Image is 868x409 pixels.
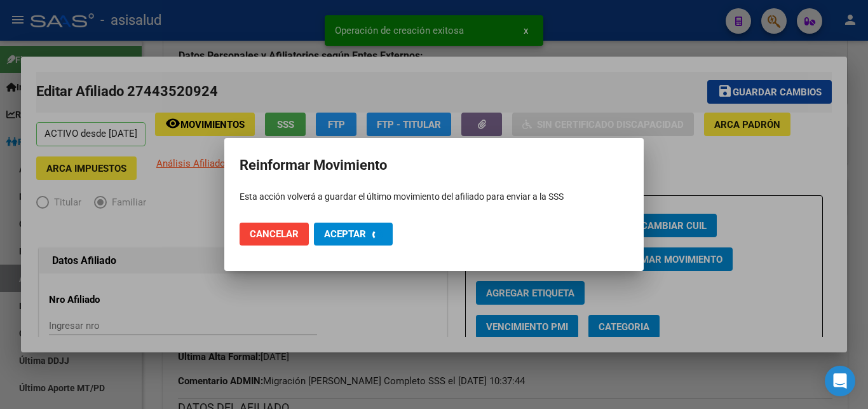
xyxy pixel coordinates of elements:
button: Aceptar [314,223,393,246]
h2: Reinformar Movimiento [240,153,628,177]
p: Esta acción volverá a guardar el último movimiento del afiliado para enviar a la SSS [240,190,628,204]
span: Aceptar [324,228,366,240]
div: Open Intercom Messenger [825,366,855,396]
button: Cancelar [240,223,309,246]
span: Cancelar [250,228,299,240]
